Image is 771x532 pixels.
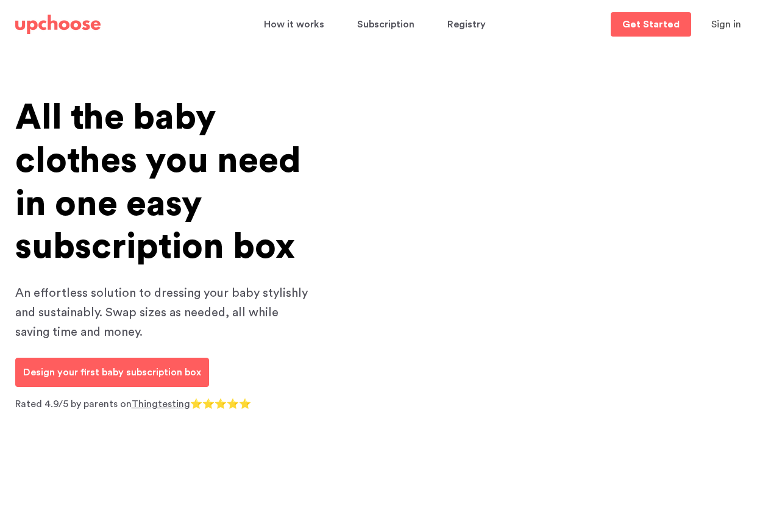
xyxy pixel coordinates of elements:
[15,358,209,387] a: Design your first baby subscription box
[447,13,489,37] a: Registry
[15,15,101,34] img: UpChoose
[23,365,201,380] p: Design your first baby subscription box
[190,399,251,409] span: ⭐⭐⭐⭐⭐
[711,20,741,29] span: Sign in
[447,13,486,37] span: Registry
[622,20,680,29] p: Get Started
[611,12,691,37] a: Get Started
[132,399,190,409] a: Thingtesting
[15,100,301,264] span: All the baby clothes you need in one easy subscription box
[357,13,414,37] span: Subscription
[357,13,418,37] a: Subscription
[15,283,308,342] p: An effortless solution to dressing your baby stylishly and sustainably. Swap sizes as needed, all...
[696,12,756,37] button: Sign in
[15,12,101,37] a: UpChoose
[264,13,324,37] span: How it works
[15,399,132,409] span: Rated 4.9/5 by parents on
[264,13,328,37] a: How it works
